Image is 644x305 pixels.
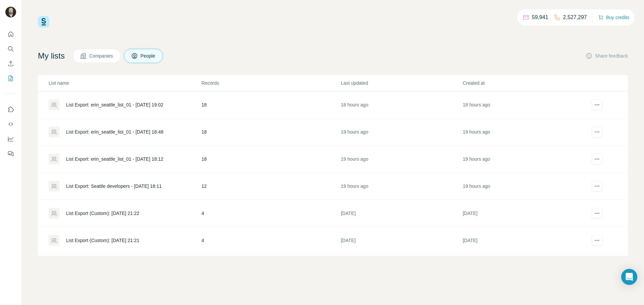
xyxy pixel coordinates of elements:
[38,51,65,61] h4: My lists
[463,227,584,254] td: [DATE]
[592,208,602,219] button: actions
[5,72,16,84] button: My lists
[5,148,16,160] button: Feedback
[201,146,340,173] td: 18
[201,200,340,227] td: 4
[463,91,584,119] td: 18 hours ago
[5,7,16,17] img: Avatar
[598,13,629,22] button: Buy credits
[341,80,462,86] p: Last updated
[5,28,16,40] button: Quick start
[5,118,16,130] button: Use Surfe API
[463,146,584,173] td: 19 hours ago
[201,227,340,254] td: 4
[201,119,340,146] td: 18
[66,237,139,244] div: List Export (Custom): [DATE] 21:21
[532,13,548,21] p: 59,941
[340,227,462,254] td: [DATE]
[202,80,340,86] p: Records
[340,91,462,119] td: 18 hours ago
[340,200,462,227] td: [DATE]
[586,53,628,59] button: Share feedback
[38,16,49,27] img: Surfe Logo
[66,210,139,217] div: List Export (Custom): [DATE] 21:22
[463,80,584,86] p: Created at
[89,53,114,59] span: Companies
[563,13,587,21] p: 2,527,297
[340,173,462,200] td: 19 hours ago
[463,200,584,227] td: [DATE]
[592,181,602,192] button: actions
[201,91,340,119] td: 18
[201,173,340,200] td: 12
[49,80,201,86] p: List name
[5,58,16,70] button: Enrich CSV
[66,183,162,189] div: List Export: Seattle developers - [DATE] 18:11
[463,173,584,200] td: 19 hours ago
[5,43,16,55] button: Search
[5,103,16,116] button: Use Surfe on LinkedIn
[340,146,462,173] td: 19 hours ago
[201,254,340,281] td: 3
[66,129,163,135] div: List Export: erin_seattle_list_01 - [DATE] 18:48
[463,254,584,281] td: [DATE]
[66,156,163,162] div: List Export: erin_seattle_list_01 - [DATE] 18:12
[463,119,584,146] td: 19 hours ago
[141,53,156,59] span: People
[340,119,462,146] td: 19 hours ago
[340,254,462,281] td: [DATE]
[5,133,16,145] button: Dashboard
[621,269,637,285] div: Open Intercom Messenger
[592,99,602,110] button: actions
[592,127,602,137] button: actions
[592,154,602,164] button: actions
[592,235,602,246] button: actions
[66,101,163,108] div: List Export: erin_seattle_list_01 - [DATE] 19:02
